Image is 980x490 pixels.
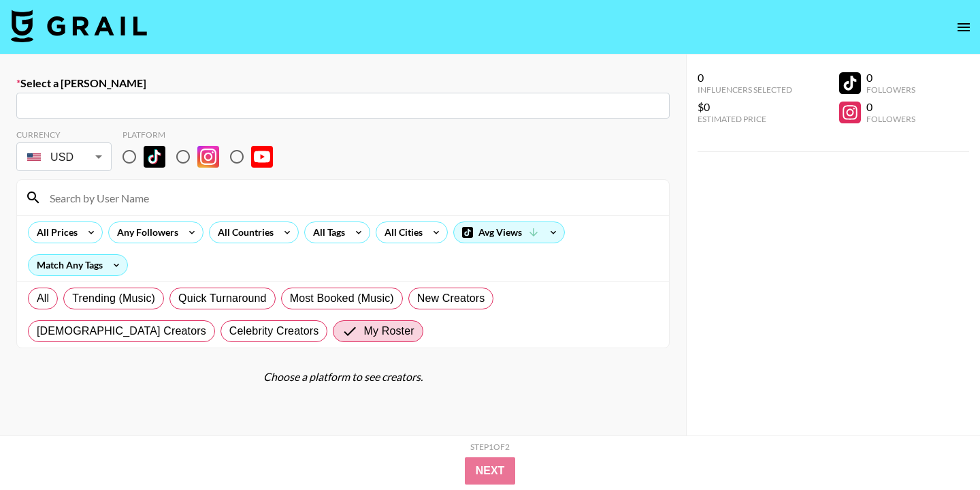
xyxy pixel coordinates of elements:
[72,290,155,307] span: Trending (Music)
[16,76,670,90] label: Select a [PERSON_NAME]
[19,145,109,169] div: USD
[109,222,181,243] div: Any Followers
[16,370,670,384] div: Choose a platform to see creators.
[290,290,394,307] span: Most Booked (Music)
[29,255,127,275] div: Match Any Tags
[866,114,915,124] div: Followers
[37,290,49,307] span: All
[698,100,792,114] div: $0
[178,290,267,307] span: Quick Turnaround
[11,10,147,42] img: Grail Talent
[866,85,915,95] div: Followers
[305,222,348,243] div: All Tags
[465,457,516,485] button: Next
[210,222,276,243] div: All Countries
[698,85,792,95] div: Influencers Selected
[16,129,112,140] div: Currency
[454,222,564,243] div: Avg Views
[42,187,661,209] input: Search by User Name
[197,146,219,168] img: Instagram
[144,146,165,168] img: TikTok
[122,129,284,140] div: Platform
[363,323,414,339] span: My Roster
[950,14,977,41] button: open drawer
[29,222,80,243] div: All Prices
[229,323,319,339] span: Celebrity Creators
[37,323,206,339] span: [DEMOGRAPHIC_DATA] Creators
[698,114,792,124] div: Estimated Price
[376,222,425,243] div: All Cities
[417,290,485,307] span: New Creators
[866,71,915,85] div: 0
[698,71,792,85] div: 0
[251,146,273,168] img: YouTube
[470,442,510,452] div: Step 1 of 2
[866,100,915,114] div: 0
